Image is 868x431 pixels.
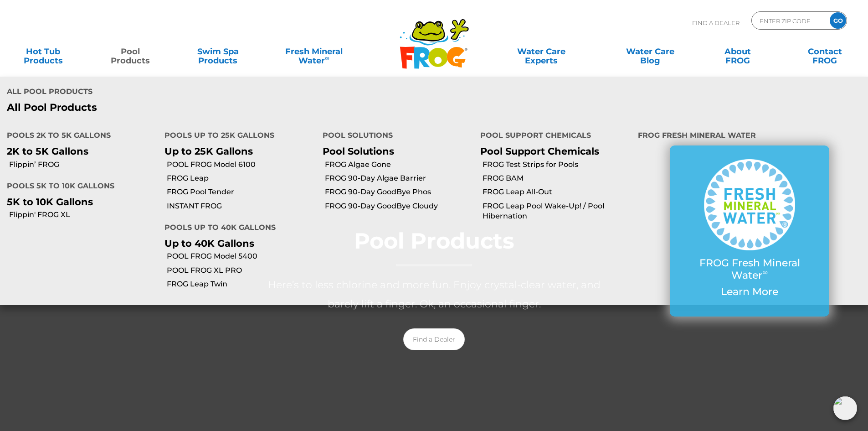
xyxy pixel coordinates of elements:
[7,127,151,145] h4: Pools 2K to 5K Gallons
[688,257,811,281] p: FROG Fresh Mineral Water
[830,12,846,29] input: GO
[7,196,151,208] p: 5K to 10K Gallons
[483,173,631,183] a: FROG BAM
[704,42,771,61] a: AboutFROG
[762,268,768,277] sup: ∞
[164,238,308,249] p: Up to 40K Gallons
[9,210,158,220] a: Flippin' FROG XL
[167,160,315,170] a: POOL FROG Model 6100
[325,54,329,62] sup: ∞
[759,14,820,27] input: Zip Code Form
[167,265,315,275] a: POOL FROG XL PRO
[480,127,624,145] h4: Pool Support Chemicals
[483,201,631,222] a: FROG Leap Pool Wake-Up! / Pool Hibernation
[9,42,77,61] a: Hot TubProducts
[167,187,315,197] a: FROG Pool Tender
[688,286,811,298] p: Learn More
[7,178,151,196] h4: Pools 5K to 10K Gallons
[325,160,473,170] a: FROG Algae Gone
[7,145,151,157] p: 2K to 5K Gallons
[486,42,596,61] a: Water CareExperts
[164,127,308,145] h4: Pools up to 25K Gallons
[167,251,315,261] a: POOL FROG Model 5400
[7,83,427,102] h4: All Pool Products
[184,42,252,61] a: Swim SpaProducts
[7,102,427,114] a: All Pool Products
[164,145,308,157] p: Up to 25K Gallons
[325,187,473,197] a: FROG 90-Day GoodBye Phos
[164,219,308,238] h4: Pools up to 40K Gallons
[325,173,473,183] a: FROG 90-Day Algae Barrier
[97,42,164,61] a: PoolProducts
[167,173,315,183] a: FROG Leap
[480,145,624,157] p: Pool Support Chemicals
[688,159,811,302] a: FROG Fresh Mineral Water∞ Learn More
[616,42,684,61] a: Water CareBlog
[167,201,315,211] a: INSTANT FROG
[323,145,394,157] a: Pool Solutions
[325,201,473,211] a: FROG 90-Day GoodBye Cloudy
[167,279,315,289] a: FROG Leap Twin
[833,396,857,420] img: openIcon
[271,42,356,61] a: Fresh MineralWater∞
[403,328,465,350] a: Find a Dealer
[9,160,158,170] a: Flippin’ FROG
[483,160,631,170] a: FROG Test Strips for Pools
[323,127,467,145] h4: Pool Solutions
[638,127,861,145] h4: FROG Fresh Mineral Water
[692,11,740,34] p: Find A Dealer
[483,187,631,197] a: FROG Leap All-Out
[791,42,859,61] a: ContactFROG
